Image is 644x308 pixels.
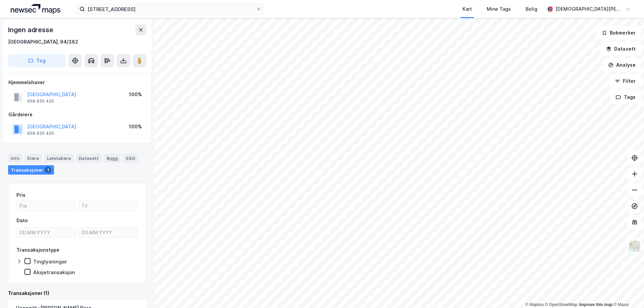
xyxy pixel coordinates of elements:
[27,131,54,136] div: 958 935 420
[79,201,138,211] input: Til
[610,90,641,104] button: Tags
[16,217,28,225] div: Dato
[8,54,66,67] button: Tag
[17,228,75,238] input: DD.MM.YYYY
[129,90,142,99] div: 100%
[79,228,138,238] input: DD.MM.YYYY
[526,5,537,13] div: Bolig
[463,5,472,13] div: Kart
[33,258,67,265] div: Tinglysninger
[11,4,60,14] img: logo.a4113a55bc3d86da70a041830d287a7e.svg
[104,154,121,163] div: Bygg
[545,302,578,307] a: OpenStreetMap
[525,302,544,307] a: Mapbox
[596,26,641,40] button: Bokmerker
[600,42,641,56] button: Datasett
[25,154,42,163] div: Eiere
[8,38,78,46] div: [GEOGRAPHIC_DATA], 94/382
[44,154,73,163] div: Leietakere
[123,154,138,163] div: ESG
[17,201,75,211] input: Fra
[8,24,54,35] div: Ingen adresse
[8,154,22,163] div: Info
[16,246,59,254] div: Transaksjonstype
[610,276,644,308] iframe: Chat Widget
[555,5,623,13] div: [DEMOGRAPHIC_DATA][PERSON_NAME]
[27,99,54,104] div: 958 935 420
[16,191,25,199] div: Pris
[76,154,101,163] div: Datasett
[602,58,641,72] button: Analyse
[609,74,641,88] button: Filter
[487,5,511,13] div: Mine Tags
[33,269,75,275] div: Aksjetransaksjon
[579,302,612,307] a: Improve this map
[8,78,146,86] div: Hjemmelshaver
[628,240,641,253] img: Z
[8,165,54,175] div: Transaksjoner
[8,289,146,297] div: Transaksjoner (1)
[129,123,142,131] div: 100%
[85,4,256,14] input: Søk på adresse, matrikkel, gårdeiere, leietakere eller personer
[45,167,51,173] div: 1
[8,111,146,119] div: Gårdeiere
